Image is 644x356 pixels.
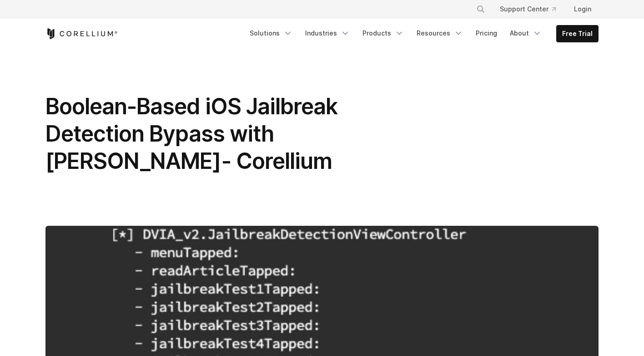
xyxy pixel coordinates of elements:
[557,25,598,42] a: Free Trial
[411,25,468,41] a: Resources
[504,25,547,41] a: About
[493,1,563,17] a: Support Center
[357,25,409,41] a: Products
[300,25,355,41] a: Industries
[473,1,489,17] button: Search
[45,28,118,39] a: Corellium Home
[244,25,599,42] div: Navigation Menu
[244,25,298,41] a: Solutions
[567,1,599,17] a: Login
[465,1,599,17] div: Navigation Menu
[470,25,503,41] a: Pricing
[45,93,337,174] span: Boolean-Based iOS Jailbreak Detection Bypass with [PERSON_NAME]- Corellium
